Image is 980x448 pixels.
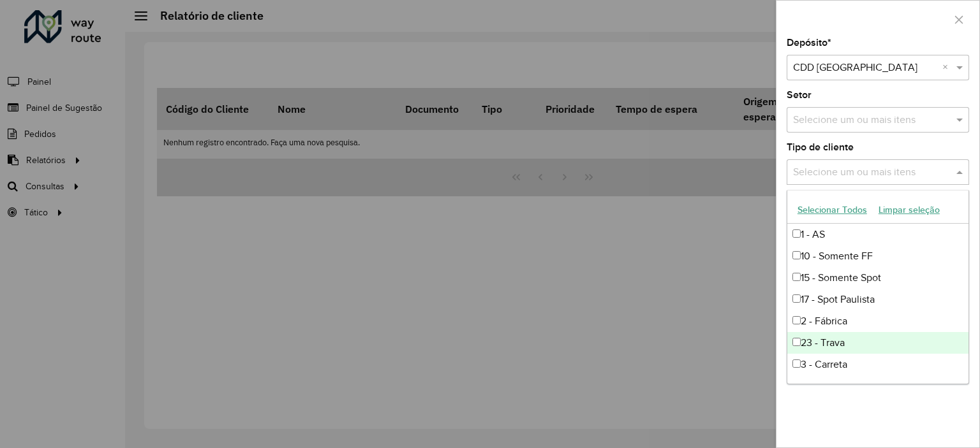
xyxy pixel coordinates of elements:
[787,87,812,103] label: Setor
[787,375,969,397] div: 4 - Vespertina
[792,200,873,220] button: Selecionar Todos
[942,60,953,75] span: Clear all
[787,289,969,310] div: 17 - Spot Paulista
[787,310,969,332] div: 2 - Fábrica
[787,267,969,289] div: 15 - Somente Spot
[787,190,969,384] ng-dropdown-panel: Options list
[787,245,969,267] div: 10 - Somente FF
[787,224,969,245] div: 1 - AS
[787,140,854,155] label: Tipo de cliente
[787,354,969,375] div: 3 - Carreta
[873,200,946,220] button: Limpar seleção
[787,35,831,50] label: Depósito
[787,332,969,354] div: 23 - Trava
